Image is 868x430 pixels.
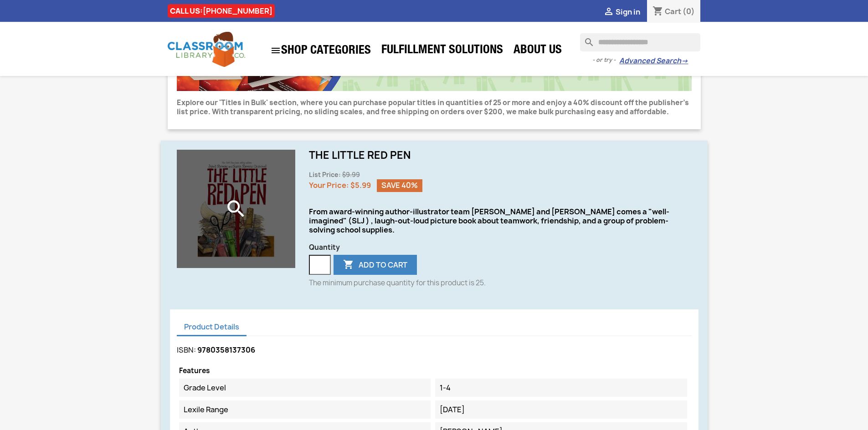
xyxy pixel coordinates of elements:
span: (0) [683,6,695,16]
a: About Us [509,42,566,60]
a: [PHONE_NUMBER] [203,6,272,16]
a: Advanced Search→ [619,56,688,66]
dt: Grade Level [179,379,431,397]
a: SHOP CATEGORIES [266,40,375,61]
input: Quantity [309,255,331,275]
div: From award-winning author-illustrator team [PERSON_NAME] and [PERSON_NAME] comes a "well-imagined... [309,207,692,234]
label: ISBN: [177,345,196,354]
a: Product Details [177,319,247,336]
p: The minimum purchase quantity for this product is 25. [309,278,692,288]
span: $5.99 [350,180,371,190]
h1: The Little Red Pen [309,150,692,161]
i:  [343,260,354,271]
span: Cart [665,6,681,16]
i:  [270,45,281,56]
dt: Lexile Range [179,400,431,419]
dd: [DATE] [435,400,687,419]
span: Your Price: [309,180,349,190]
p: Explore our 'Titles in Bulk' section, where you can purchase popular titles in quantities of 25 o... [177,98,692,116]
span: List Price: [309,171,341,179]
span: - or try - [592,56,619,65]
a: Fulfillment Solutions [377,42,508,60]
i: search [225,197,247,220]
i:  [603,7,614,18]
img: Classroom Library Company [168,32,245,67]
i: search [580,33,591,44]
a:  Sign in [603,7,640,17]
span: 9780358137306 [197,345,255,355]
span: → [681,56,688,66]
div: CALL US: [168,4,275,18]
dd: 1-4 [435,379,687,397]
span: Quantity [309,243,692,252]
p: Features [179,367,692,375]
span: Save 40% [377,179,422,192]
i: shopping_cart [652,6,663,17]
button: Add to cart [334,255,417,275]
span: Sign in [616,7,640,17]
input: Search [580,33,700,51]
span: $9.99 [342,171,360,179]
